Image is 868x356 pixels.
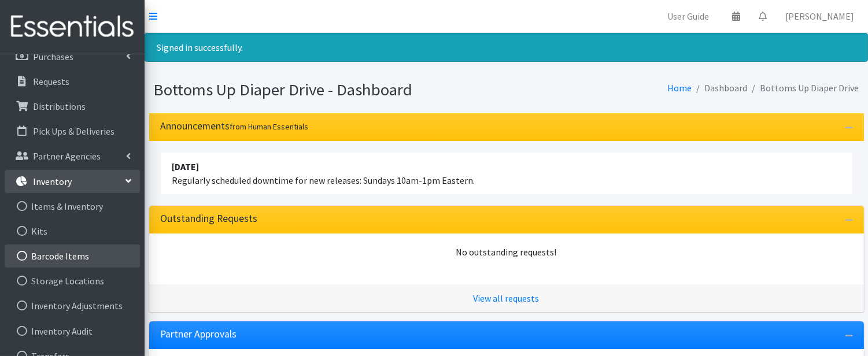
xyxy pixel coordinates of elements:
a: Pick Ups & Deliveries [5,120,140,143]
a: Barcode Items [5,244,140,268]
p: Inventory [33,176,72,187]
a: Purchases [5,45,140,68]
p: Requests [33,76,69,87]
img: HumanEssentials [5,8,140,46]
a: User Guide [658,5,718,28]
h3: Announcements [161,120,309,132]
a: Items & Inventory [5,195,140,218]
a: [PERSON_NAME] [776,5,863,28]
p: Pick Ups & Deliveries [33,125,114,137]
small: from Human Essentials [230,121,309,132]
p: Partner Agencies [33,150,101,162]
li: Regularly scheduled downtime for new releases: Sundays 10am-1pm Eastern. [161,153,852,194]
a: Home [668,82,692,94]
a: Inventory [5,170,140,193]
div: No outstanding requests! [161,245,852,259]
a: Inventory Audit [5,320,140,343]
h1: Bottoms Up Diaper Drive - Dashboard [154,80,503,100]
li: Dashboard [692,80,748,97]
strong: [DATE] [172,161,200,172]
p: Distributions [33,101,86,112]
p: Purchases [33,51,73,62]
a: View all requests [474,292,540,304]
h3: Outstanding Requests [161,213,258,225]
h3: Partner Approvals [161,328,237,340]
div: Signed in successfully. [145,33,868,62]
a: Partner Agencies [5,144,140,168]
a: Distributions [5,95,140,118]
a: Inventory Adjustments [5,294,140,317]
a: Storage Locations [5,269,140,292]
a: Kits [5,220,140,243]
a: Requests [5,70,140,93]
li: Bottoms Up Diaper Drive [748,80,859,97]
